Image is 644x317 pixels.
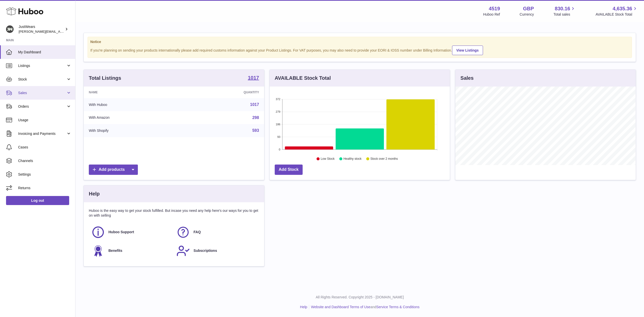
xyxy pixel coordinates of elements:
a: Benefits [91,244,171,258]
text: 186 [276,123,280,126]
span: [PERSON_NAME][EMAIL_ADDRESS][DOMAIN_NAME] [19,29,101,33]
span: Usage [18,118,71,123]
text: 279 [276,110,280,113]
a: Add products [89,165,138,175]
span: Sales [18,91,66,95]
a: Huboo Support [91,225,171,239]
img: josh@just-wears.com [6,25,14,33]
span: Total sales [553,12,576,17]
div: If you're planning on sending your products internationally please add required customs informati... [90,45,629,55]
span: 4,635.36 [613,5,632,12]
td: With Huboo [84,98,182,111]
span: Benefits [108,248,122,253]
td: With Amazon [84,111,182,124]
a: Service Terms & Conditions [376,305,420,309]
text: 93 [277,135,280,138]
p: All Rights Reserved. Copyright 2025 - [DOMAIN_NAME] [79,295,640,300]
text: Healthy stock [343,157,362,161]
strong: Notice [90,39,629,44]
span: Subscriptions [193,248,217,253]
span: My Dashboard [18,50,71,55]
a: 298 [252,115,259,120]
a: 1017 [250,102,259,107]
a: Log out [6,196,69,205]
span: Listings [18,63,66,68]
div: Currency [520,12,534,17]
text: 0 [279,148,280,151]
h3: AVAILABLE Stock Total [275,75,331,82]
a: Subscriptions [176,244,256,258]
text: 372 [276,98,280,101]
h3: Total Listings [89,75,121,82]
a: FAQ [176,225,256,239]
span: FAQ [193,230,201,234]
strong: 4519 [489,5,500,12]
span: Stock [18,77,66,82]
text: Low Stock [321,157,335,161]
div: Huboo Ref [483,12,500,17]
a: 1017 [248,75,259,81]
li: and [309,305,419,309]
a: View Listings [452,46,483,55]
td: With Shopify [84,124,182,137]
text: Stock over 2 months [370,157,398,161]
span: 830.16 [555,5,570,12]
div: JustWears [19,24,64,34]
th: Quantity [182,87,264,98]
p: Huboo is the easy way to get your stock fulfilled. But incase you need any help here's our ways f... [89,208,259,218]
a: 4,635.36 AVAILABLE Stock Total [595,5,638,17]
span: Huboo Support [108,230,134,234]
strong: GBP [523,5,534,12]
h3: Help [89,190,100,197]
a: Help [300,305,307,309]
span: Settings [18,172,71,177]
span: Invoicing and Payments [18,131,66,136]
span: Orders [18,104,66,109]
a: Add Stock [275,165,303,175]
th: Name [84,87,182,98]
a: 593 [252,128,259,133]
span: Returns [18,186,71,190]
h3: Sales [460,75,473,82]
span: AVAILABLE Stock Total [595,12,638,17]
a: Website and Dashboard Terms of Use [311,305,370,309]
a: 830.16 Total sales [553,5,576,17]
strong: 1017 [248,75,259,80]
span: Channels [18,158,71,163]
span: Cases [18,145,71,150]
